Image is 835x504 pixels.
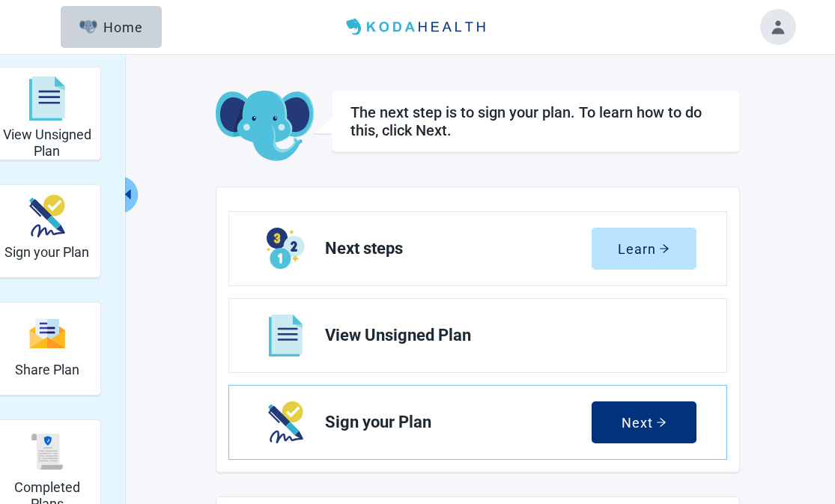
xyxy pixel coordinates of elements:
[592,228,696,270] button: Learnarrow-right
[760,9,796,45] button: Toggle account menu
[618,241,669,256] div: Learn
[340,15,494,39] img: Koda Health
[325,413,592,431] span: Sign your Plan
[120,176,139,213] button: Collapse menu
[15,362,79,378] h2: Share Plan
[229,299,726,372] a: View View Unsigned Plan section
[592,401,696,443] button: Nextarrow-right
[656,417,667,428] span: arrow-right
[325,327,684,344] span: View Unsigned Plan
[325,240,592,258] span: Next steps
[29,76,65,121] img: svg%3e
[4,244,89,261] h2: Sign your Plan
[79,20,98,34] img: Elephant
[622,415,667,430] div: Next
[229,212,726,285] a: Learn Next steps section
[350,103,721,139] h1: The next step is to sign your plan. To learn how to do this, click Next.
[79,19,144,34] div: Home
[29,434,65,470] img: svg%3e
[216,91,314,163] img: Koda Elephant
[659,243,669,254] span: arrow-right
[61,6,162,48] button: ElephantHome
[121,187,136,201] span: caret-left
[29,318,65,350] img: svg%3e
[229,386,726,459] a: Next Sign your Plan section
[29,195,65,237] img: make_plan_official-CpYJDfBD.svg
